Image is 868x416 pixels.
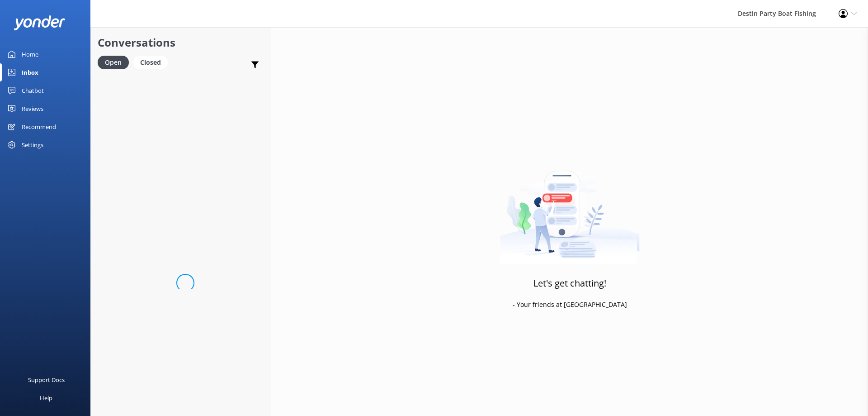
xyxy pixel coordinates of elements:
[513,300,627,310] p: - Your friends at [GEOGRAPHIC_DATA]
[22,81,44,100] div: Chatbot
[22,100,43,118] div: Reviews
[98,34,264,51] h2: Conversations
[533,276,606,291] h3: Let's get chatting!
[22,63,38,81] div: Inbox
[22,136,43,154] div: Settings
[22,118,56,136] div: Recommend
[98,56,129,69] div: Open
[98,57,133,67] a: Open
[14,15,66,30] img: yonder-white-logo.png
[28,371,65,389] div: Support Docs
[40,389,52,407] div: Help
[22,45,38,63] div: Home
[133,57,172,67] a: Closed
[133,56,168,69] div: Closed
[500,152,640,265] img: artwork of a man stealing a conversation from at giant smartphone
